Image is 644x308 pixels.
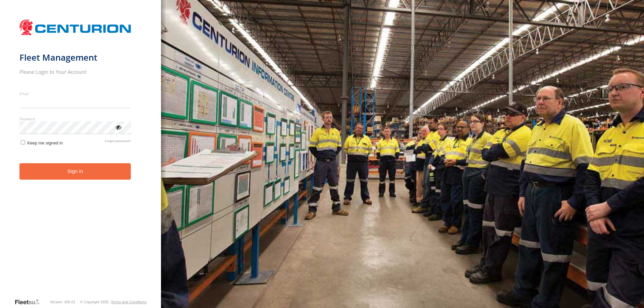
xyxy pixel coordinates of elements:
h1: Fleet Management [19,52,131,63]
div: ViewPassword [115,124,121,130]
span: Keep me signed in [27,140,63,145]
div: © Copyright 2025 - [80,300,147,304]
button: Sign in [19,163,131,180]
a: Terms and Conditions [111,300,147,304]
a: Visit our Website [14,299,45,305]
a: Forgot password? [105,139,131,145]
h2: Please Login to Your Account [19,68,131,75]
div: Version: 305.01 [50,300,75,304]
img: Centurion Transport [19,19,131,36]
form: main [19,16,142,298]
label: Password [19,116,131,121]
label: Email [19,91,131,96]
input: Keep me signed in [21,140,25,144]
